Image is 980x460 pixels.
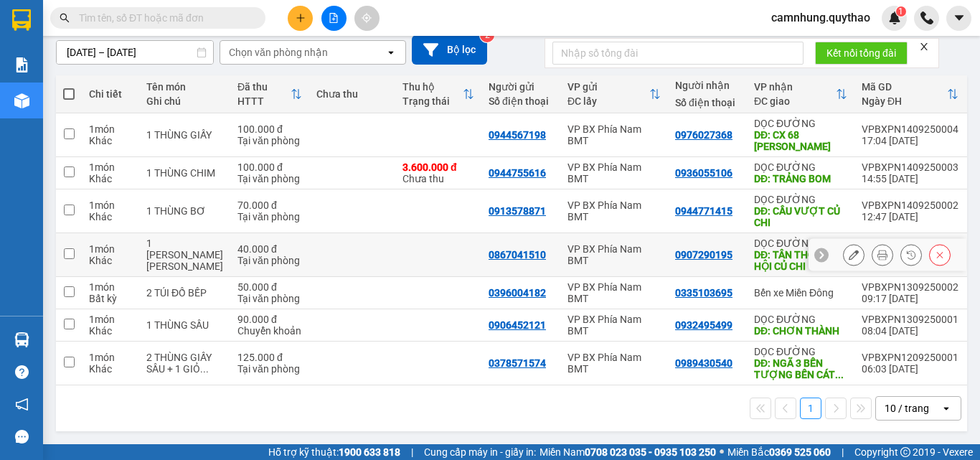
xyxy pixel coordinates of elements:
div: VP BX Phía Nam BMT [567,123,661,146]
div: 1 món [89,123,132,135]
div: DỌC ĐƯỜNG [754,314,847,325]
span: Hỗ trợ kỹ thuật: [268,444,400,460]
div: DỌC ĐƯỜNG [754,161,847,173]
div: 40.000 đ [237,243,302,255]
th: Toggle SortBy [395,75,481,113]
button: Kết nối tổng đài [815,42,908,65]
span: file-add [329,13,339,23]
span: | [842,444,844,460]
div: Trạng thái [402,95,463,107]
div: ĐC giao [754,95,836,107]
div: VPBXPN1309250002 [862,281,958,293]
div: 0976027368 [675,129,732,141]
div: VPBXPN1409250003 [862,161,958,173]
div: 08:04 [DATE] [862,325,958,337]
div: 1 THÙNG CHIM [146,167,223,179]
div: Tên món [146,81,223,93]
span: ⚪️ [720,449,724,455]
div: DĐ: TRẢNG BOM [754,173,847,184]
span: ... [835,369,844,380]
div: 1 món [89,243,132,255]
div: VPBXPN1209250001 [862,352,958,363]
strong: 0369 525 060 [769,446,831,458]
div: DỌC ĐƯỜNG [754,346,847,357]
div: DĐ: CHƠN THÀNH [754,325,847,337]
strong: 1900 633 818 [339,446,400,458]
div: Tại văn phòng [237,363,302,375]
div: VPBXPN1409250002 [862,200,958,211]
strong: 0708 023 035 - 0935 103 250 [585,446,716,458]
div: Tại văn phòng [237,211,302,222]
div: Chuyển khoản [237,325,302,337]
div: 1 THÙNG SẦU [146,319,223,331]
button: file-add [321,6,347,31]
div: Khác [89,135,132,146]
div: 0906452121 [489,319,546,331]
div: Tại văn phòng [237,135,302,146]
span: search [60,13,70,23]
div: 125.000 đ [237,352,302,363]
div: ĐC lấy [567,95,649,107]
span: plus [296,13,306,23]
div: 17:04 [DATE] [862,135,958,146]
div: 09:17 [DATE] [862,293,958,304]
span: ... [200,363,209,375]
div: Sửa đơn hàng [843,244,864,266]
th: Toggle SortBy [230,75,309,113]
div: Chi tiết [89,88,132,100]
div: 12:47 [DATE] [862,211,958,222]
div: 3.600.000 đ [402,161,474,173]
img: warehouse-icon [14,332,29,347]
div: 1 món [89,281,132,293]
div: 06:03 [DATE] [862,363,958,375]
span: question-circle [15,365,29,379]
div: VP BX Phía Nam BMT [567,200,661,222]
div: 0989430540 [675,357,732,369]
div: Thu hộ [402,81,463,93]
div: Số điện thoại [675,97,740,108]
img: warehouse-icon [14,93,29,108]
input: Select a date range. [57,41,213,64]
div: 2 THÙNG GIẤY SẦU + 1 GIỎ NHỰA [146,352,223,375]
div: 0378571574 [489,357,546,369]
div: Khác [89,255,132,266]
div: 70.000 đ [237,200,302,211]
div: Người gửi [489,81,553,93]
button: aim [354,6,380,31]
img: icon-new-feature [888,11,901,24]
div: Ngày ĐH [862,95,947,107]
button: 1 [800,398,821,419]
div: DỌC ĐƯỜNG [754,194,847,205]
div: DĐ: CẦU VƯỢT CỦ CHI [754,205,847,228]
div: Người nhận [675,80,740,91]
button: plus [288,6,313,31]
div: Khác [89,363,132,375]
div: Bến xe Miền Đông [754,287,847,299]
div: Khác [89,173,132,184]
div: Tại văn phòng [237,293,302,304]
div: 100.000 đ [237,123,302,135]
div: Chọn văn phòng nhận [229,45,328,60]
div: 1 món [89,314,132,325]
input: Tìm tên, số ĐT hoặc mã đơn [79,10,248,26]
img: phone-icon [920,11,933,24]
span: copyright [900,447,910,457]
div: 14:55 [DATE] [862,173,958,184]
div: 1 THÙNG SẦU NHỎ [146,238,223,272]
div: Đã thu [237,81,291,93]
div: Tại văn phòng [237,255,302,266]
div: VPBXPN1409250004 [862,123,958,135]
span: message [15,430,29,443]
img: solution-icon [14,57,29,72]
div: VP nhận [754,81,836,93]
div: DĐ: NGÃ 3 BẾN TƯỢNG BẾN CÁT BD [754,357,847,380]
img: logo-vxr [12,9,31,31]
div: 0944755616 [489,167,546,179]
span: Miền Nam [540,444,716,460]
div: 0913578871 [489,205,546,217]
span: | [411,444,413,460]
th: Toggle SortBy [560,75,668,113]
span: Miền Bắc [727,444,831,460]
div: 90.000 đ [237,314,302,325]
div: Bất kỳ [89,293,132,304]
